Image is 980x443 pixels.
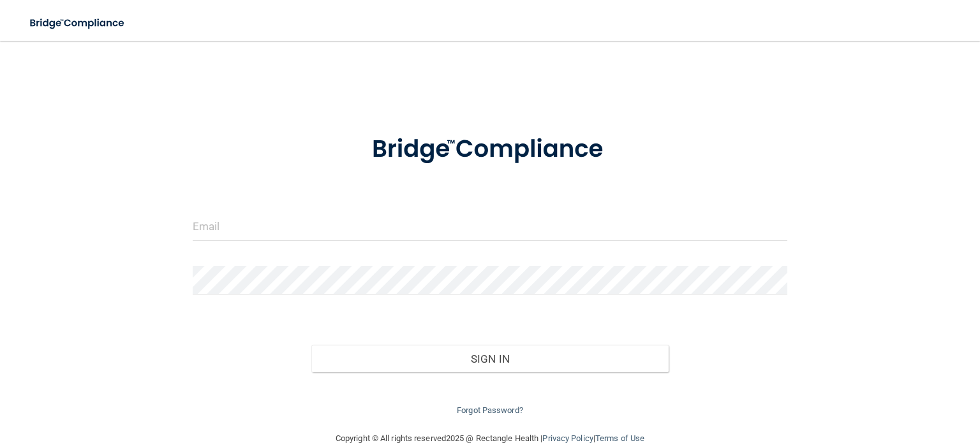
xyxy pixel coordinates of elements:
[19,10,137,36] img: bridge_compliance_login_screen.278c3ca4.svg
[457,405,523,415] a: Forgot Password?
[595,433,644,443] a: Terms of Use
[193,212,787,241] input: Email
[346,117,634,182] img: bridge_compliance_login_screen.278c3ca4.svg
[311,345,668,373] button: Sign In
[542,433,593,443] a: Privacy Policy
